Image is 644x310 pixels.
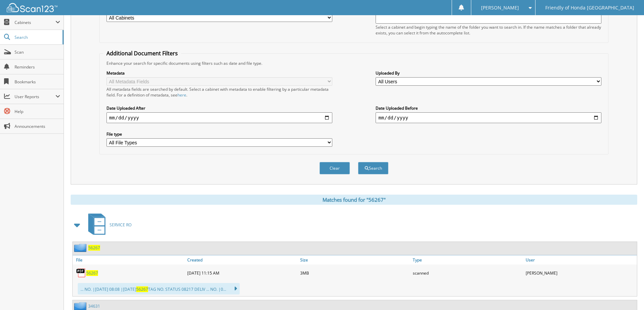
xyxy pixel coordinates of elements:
div: 3MB [299,266,411,280]
span: User Reports [15,94,55,100]
a: Size [299,255,411,264]
div: scanned [411,266,524,280]
span: Bookmarks [15,79,60,85]
span: 56267 [136,286,148,292]
div: ... NO. |[DATE] 08:08 |[DATE] TAG NO. STATUS 08217 DELIV ... NO. |0... [78,283,240,294]
div: Matches found for "56267" [71,195,637,205]
div: Enhance your search for specific documents using filters such as date and file type. [103,60,605,66]
span: Announcements [15,123,60,129]
span: Cabinets [15,20,55,25]
a: 34631 [88,303,100,309]
legend: Additional Document Filters [103,50,181,57]
input: start [106,112,332,123]
a: User [524,255,637,264]
button: Clear [319,162,350,174]
label: Date Uploaded Before [376,105,601,111]
span: Reminders [15,64,60,70]
div: [PERSON_NAME] [524,266,637,280]
span: Friendly of Honda [GEOGRAPHIC_DATA] [545,6,634,10]
button: Search [358,162,388,174]
input: end [376,112,601,123]
a: here [177,92,186,98]
span: [PERSON_NAME] [481,6,519,10]
iframe: Chat Widget [610,278,644,310]
span: SERVICE RO [110,222,132,228]
div: [DATE] 11:15 AM [186,266,299,280]
img: PDF.png [76,268,86,278]
img: scan123-logo-white.svg [7,3,57,12]
label: File type [106,131,332,137]
div: All metadata fields are searched by default. Select a cabinet with metadata to enable filtering b... [106,86,332,98]
a: File [73,255,186,264]
img: folder2.png [74,244,88,252]
label: Metadata [106,70,332,76]
a: 56267 [86,270,98,276]
a: Created [186,255,299,264]
span: Scan [15,49,60,55]
div: Select a cabinet and begin typing the name of the folder you want to search in. If the name match... [376,24,601,36]
label: Date Uploaded After [106,105,332,111]
label: Uploaded By [376,70,601,76]
span: Search [15,34,59,40]
a: 56267 [88,245,100,251]
a: Type [411,255,524,264]
span: Help [15,109,60,114]
a: SERVICE RO [84,212,132,238]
